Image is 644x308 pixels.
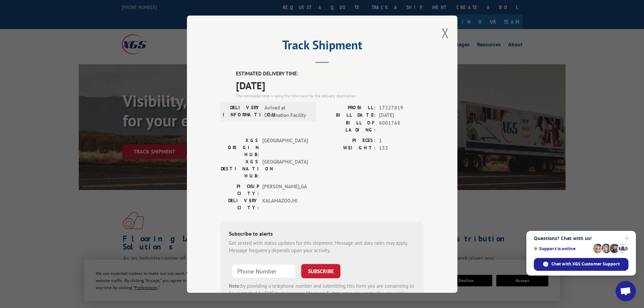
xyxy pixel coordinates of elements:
span: Arrived at Destination Facility [264,104,310,119]
label: BILL OF LADING: [322,119,376,133]
span: [DATE] [379,112,424,119]
div: Subscribe to alerts [229,229,415,239]
span: Support is online [534,246,591,251]
span: Questions? Chat with us! [534,236,628,241]
label: DELIVERY INFORMATION: [223,104,261,119]
span: 133 [379,144,424,152]
label: WEIGHT: [322,144,376,152]
span: Chat with XGS Customer Support [551,261,620,267]
label: PICKUP CITY: [221,183,259,197]
div: Get texted with status updates for this shipment. Message and data rates may apply. Message frequ... [229,239,415,254]
label: BILL DATE: [322,112,376,119]
span: 1 [379,137,424,144]
span: [DATE] [236,77,424,93]
label: XGS DESTINATION HUB: [221,158,259,179]
span: [GEOGRAPHIC_DATA] [262,137,308,158]
h2: Track Shipment [221,40,424,53]
strong: Note: [229,282,241,289]
label: XGS ORIGIN HUB: [221,137,259,158]
label: ESTIMATED DELIVERY TIME: [236,70,424,78]
div: The estimated time is using the time zone for the delivery destination. [236,93,424,99]
span: [GEOGRAPHIC_DATA] [262,158,308,179]
span: KALAMAZOO , MI [262,197,308,211]
button: Close modal [442,24,449,42]
input: Phone Number [232,264,296,278]
span: 17227819 [379,104,424,112]
span: 6001768 [379,119,424,133]
label: PIECES: [322,137,376,144]
span: Chat with XGS Customer Support [534,258,628,271]
label: PROBILL: [322,104,376,112]
button: SUBSCRIBE [301,264,340,278]
span: [PERSON_NAME] , GA [262,183,308,197]
label: DELIVERY CITY: [221,197,259,211]
a: Open chat [616,281,636,301]
div: by providing a telephone number and submitting this form you are consenting to be contacted by SM... [229,282,415,305]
